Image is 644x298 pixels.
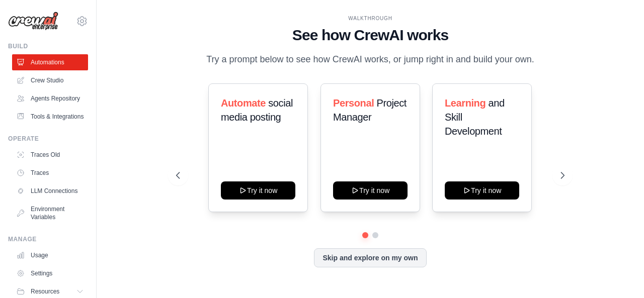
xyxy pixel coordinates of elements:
[201,52,539,67] p: Try a prompt below to see how CrewAI works, or jump right in and build your own.
[12,72,88,88] a: Crew Studio
[8,42,88,50] div: Build
[221,97,293,123] span: social media posting
[333,97,407,123] span: Project Manager
[12,247,88,263] a: Usage
[12,265,88,281] a: Settings
[314,248,426,267] button: Skip and explore on my own
[445,97,505,137] span: and Skill Development
[8,135,88,143] div: Operate
[12,183,88,199] a: LLM Connections
[445,97,486,109] span: Learning
[12,90,88,107] a: Agents Repository
[12,201,88,225] a: Environment Variables
[333,181,408,200] button: Try it now
[12,109,88,125] a: Tools & Integrations
[12,147,88,163] a: Traces Old
[176,26,564,44] h1: See how CrewAI works
[333,97,374,109] span: Personal
[31,287,59,295] span: Resources
[176,15,564,22] div: WALKTHROUGH
[445,181,519,200] button: Try it now
[221,97,266,109] span: Automate
[8,235,88,243] div: Manage
[12,165,88,181] a: Traces
[8,12,58,31] img: Logo
[12,54,88,70] a: Automations
[221,181,295,200] button: Try it now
